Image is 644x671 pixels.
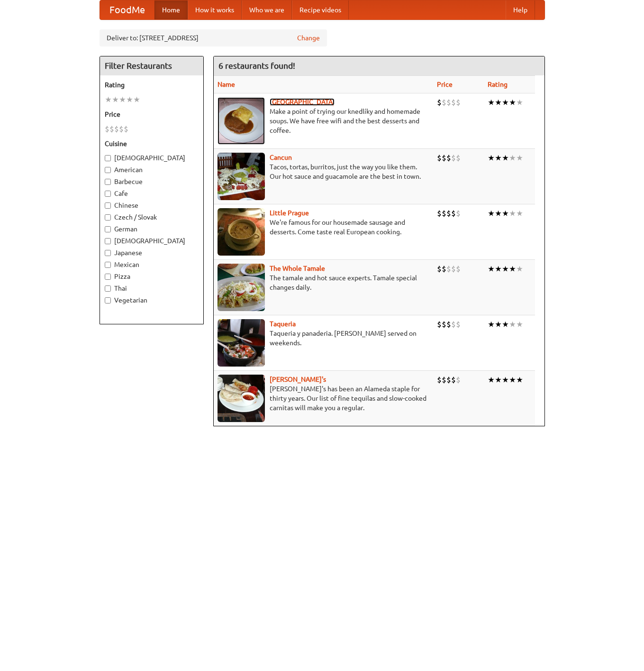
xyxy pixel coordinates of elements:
[502,97,509,108] li: ★
[495,375,502,385] li: ★
[218,153,265,200] img: cancun.jpg
[292,0,349,19] a: Recipe videos
[488,319,495,330] li: ★
[105,224,199,234] label: German
[495,97,502,108] li: ★
[446,375,451,385] li: $
[218,375,265,422] img: pedros.jpg
[451,375,456,385] li: $
[270,376,326,383] b: [PERSON_NAME]'s
[456,153,461,163] li: $
[133,94,140,105] li: ★
[446,208,451,219] li: $
[105,167,111,173] input: American
[109,124,114,134] li: $
[451,264,456,274] li: $
[506,0,535,19] a: Help
[105,153,199,163] label: [DEMOGRAPHIC_DATA]
[488,153,495,163] li: ★
[105,165,199,175] label: American
[502,319,509,330] li: ★
[442,153,446,163] li: $
[242,0,292,19] a: Who we are
[105,124,109,134] li: $
[188,0,242,19] a: How it works
[488,264,495,274] li: ★
[516,264,523,274] li: ★
[105,274,111,280] input: Pizza
[105,80,199,90] h5: Rating
[105,250,111,256] input: Japanese
[509,208,516,219] li: ★
[437,319,442,330] li: $
[446,319,451,330] li: $
[218,97,265,145] img: czechpoint.jpg
[456,264,461,274] li: $
[516,319,523,330] li: ★
[105,285,111,292] input: Thai
[488,375,495,385] li: ★
[456,208,461,219] li: $
[446,153,451,163] li: $
[105,260,199,269] label: Mexican
[446,264,451,274] li: $
[437,375,442,385] li: $
[451,97,456,108] li: $
[495,264,502,274] li: ★
[218,107,430,135] p: Make a point of trying our knedlíky and homemade soups. We have free wifi and the best desserts a...
[112,94,119,105] li: ★
[509,319,516,330] li: ★
[105,155,111,161] input: [DEMOGRAPHIC_DATA]
[456,375,461,385] li: $
[105,226,111,232] input: German
[270,154,292,161] b: Cancun
[154,0,188,19] a: Home
[218,81,235,88] a: Name
[509,375,516,385] li: ★
[270,320,296,328] a: Taqueria
[502,208,509,219] li: ★
[451,208,456,219] li: $
[218,162,430,181] p: Tacos, tortas, burritos, just the way you like them. Our hot sauce and guacamole are the best in ...
[437,97,442,108] li: $
[105,177,199,186] label: Barbecue
[270,265,325,272] b: The Whole Tamale
[218,264,265,311] img: wholetamale.jpg
[218,61,295,70] ng-pluralize: 6 restaurants found!
[105,179,111,185] input: Barbecue
[516,208,523,219] li: ★
[218,329,430,348] p: Taqueria y panaderia. [PERSON_NAME] served on weekends.
[105,189,199,198] label: Cafe
[495,208,502,219] li: ★
[488,81,508,88] a: Rating
[451,153,456,163] li: $
[105,139,199,148] h5: Cuisine
[442,208,446,219] li: $
[126,94,133,105] li: ★
[456,97,461,108] li: $
[270,209,309,217] a: Little Prague
[105,284,199,293] label: Thai
[516,375,523,385] li: ★
[218,384,430,413] p: [PERSON_NAME]'s has been an Alameda staple for thirty years. Our list of fine tequilas and slow-c...
[124,124,128,134] li: $
[105,214,111,221] input: Czech / Slovak
[437,208,442,219] li: $
[442,264,446,274] li: $
[437,81,453,88] a: Price
[105,202,111,209] input: Chinese
[105,248,199,257] label: Japanese
[442,319,446,330] li: $
[218,218,430,237] p: We're famous for our housemade sausage and desserts. Come taste real European cooking.
[297,33,320,43] a: Change
[488,97,495,108] li: ★
[114,124,119,134] li: $
[100,29,327,46] div: Deliver to: [STREET_ADDRESS]
[516,153,523,163] li: ★
[509,264,516,274] li: ★
[437,264,442,274] li: $
[495,153,502,163] li: ★
[502,375,509,385] li: ★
